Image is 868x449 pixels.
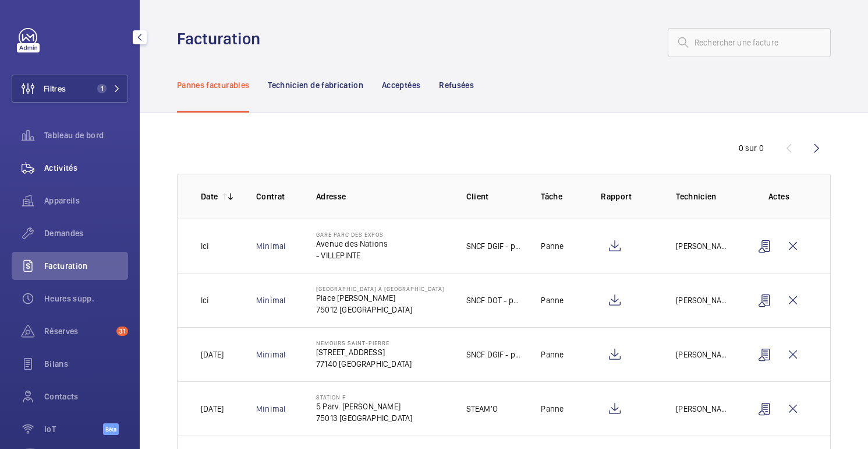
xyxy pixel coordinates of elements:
font: SNCF DGIF - portes automatiques [466,241,587,251]
button: Filtres1 [12,75,128,103]
input: Rechercher une facture [668,28,831,57]
font: NEMOURS SAINT-PIERRE [316,339,389,346]
font: Acceptées [382,80,420,90]
font: Tableau de bord [44,131,104,140]
font: Pannes facturables [177,80,249,90]
font: 77140 [GEOGRAPHIC_DATA] [316,359,412,369]
font: Panne [541,350,564,359]
font: Panne [541,296,564,305]
font: [DATE] [201,404,224,413]
font: Gare parc des expos [316,231,384,238]
font: STEAM'O [466,404,498,413]
font: IoT [44,425,56,434]
font: Activités [44,163,77,173]
a: Minimal [256,296,285,305]
font: Bilans [44,359,68,369]
font: 5 Parv. [PERSON_NAME] [316,402,401,411]
font: Actes [768,192,789,201]
font: Avenue des Nations [316,239,388,248]
font: Filtres [44,84,66,93]
font: Panne [541,404,564,413]
font: Panne [541,241,564,251]
font: Bêta [105,426,116,433]
font: [DATE] [201,350,224,359]
font: 1 [101,85,104,93]
font: Tâche [541,192,562,201]
font: Technicien de fabrication [268,80,363,90]
font: Ici [201,241,210,251]
font: Heures supp. [44,294,94,303]
font: [GEOGRAPHIC_DATA] à [GEOGRAPHIC_DATA] [316,285,445,292]
font: Facturation [177,29,260,48]
font: [STREET_ADDRESS] [316,348,385,357]
font: Rapport [601,192,631,201]
font: - VILLEPINTE [316,251,360,260]
font: Station F [316,394,346,401]
font: 0 sur 0 [739,143,764,153]
font: Demandes [44,229,84,238]
font: 31 [119,327,126,335]
a: Minimal [256,350,285,359]
font: Appareils [44,196,80,205]
font: 75013 [GEOGRAPHIC_DATA] [316,413,412,423]
font: Réserves [44,327,79,336]
font: Contacts [44,392,79,401]
font: Ici [201,296,210,305]
font: Technicien [676,192,717,201]
font: [PERSON_NAME] [676,296,734,305]
font: Facturation [44,261,88,271]
font: Contrat [256,192,285,201]
font: Adresse [316,192,346,201]
font: [PERSON_NAME] [676,350,734,359]
a: Minimal [256,241,285,251]
a: Minimal [256,404,285,413]
font: Refusées [439,80,474,90]
font: SNCF DGIF - portes automatiques [466,350,587,359]
font: 75012 [GEOGRAPHIC_DATA] [316,305,412,314]
font: [PERSON_NAME] [676,404,734,413]
font: [PERSON_NAME] [676,241,734,251]
font: Place [PERSON_NAME] [316,293,395,303]
font: Date [201,192,218,201]
font: SNCF DOT - portes automatiques [466,296,584,305]
font: Client [466,192,489,201]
